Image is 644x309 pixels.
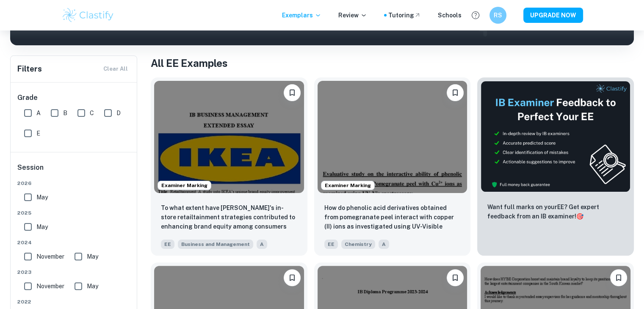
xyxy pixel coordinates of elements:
[576,213,583,220] span: 🎯
[87,252,98,261] span: May
[17,163,131,179] h6: Session
[314,77,471,256] a: Examiner MarkingBookmarkHow do phenolic acid derivatives obtained from pomegranate peel interact ...
[17,93,131,103] h6: Grade
[284,84,301,101] button: Bookmark
[17,268,131,276] span: 2023
[477,77,634,256] a: ThumbnailWant full marks on yourEE? Get expert feedback from an IB examiner!
[341,240,375,249] span: Chemistry
[161,240,174,249] span: EE
[468,8,483,22] button: Help and Feedback
[154,81,304,193] img: Business and Management EE example thumbnail: To what extent have IKEA's in-store reta
[36,252,64,261] span: November
[151,77,307,256] a: Examiner MarkingBookmarkTo what extent have IKEA's in-store retailtainment strategies contributed...
[438,11,462,20] a: Schools
[61,7,115,24] img: Clastify logo
[388,11,421,20] a: Tutoring
[116,108,121,118] span: D
[338,11,367,20] p: Review
[324,240,338,249] span: EE
[178,240,253,249] span: Business and Management
[257,240,267,249] span: A
[63,108,67,118] span: B
[17,63,42,75] h6: Filters
[489,7,506,24] button: RS
[36,193,48,202] span: May
[379,240,389,249] span: A
[36,281,64,291] span: November
[610,269,627,286] button: Bookmark
[36,129,40,138] span: E
[17,179,131,187] span: 2026
[493,11,503,20] h6: RS
[17,209,131,217] span: 2025
[151,55,634,71] h1: All EE Examples
[17,239,131,246] span: 2024
[447,269,464,286] button: Bookmark
[161,203,297,232] p: To what extent have IKEA's in-store retailtainment strategies contributed to enhancing brand equi...
[487,202,624,221] p: Want full marks on your EE ? Get expert feedback from an IB examiner!
[17,298,131,306] span: 2022
[90,108,94,118] span: C
[321,182,374,189] span: Examiner Marking
[447,84,464,101] button: Bookmark
[87,281,98,291] span: May
[158,182,211,189] span: Examiner Marking
[523,8,583,23] button: UPGRADE NOW
[324,203,461,232] p: How do phenolic acid derivatives obtained from pomegranate peel interact with copper (II) ions as...
[318,81,467,193] img: Chemistry EE example thumbnail: How do phenolic acid derivatives obtaine
[282,11,321,20] p: Exemplars
[36,108,41,118] span: A
[481,81,630,192] img: Thumbnail
[36,222,48,232] span: May
[284,269,301,286] button: Bookmark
